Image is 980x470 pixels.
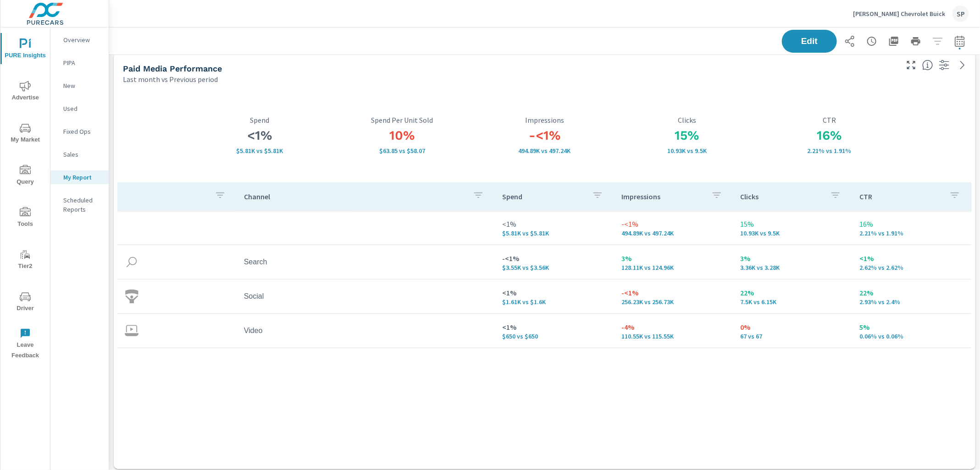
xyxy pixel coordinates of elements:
[621,192,704,201] p: Impressions
[502,230,607,237] p: $5,810 vs $5,807
[188,147,331,154] p: $5,810 vs $5,807
[50,193,109,216] div: Scheduled Reports
[123,64,222,73] h5: Paid Media Performance
[951,32,969,50] button: Select Date Range
[502,192,585,201] p: Spend
[859,219,964,230] p: 16%
[473,128,616,143] h3: -<1%
[904,58,919,72] button: Make Fullscreen
[50,79,109,93] div: New
[3,165,47,187] span: Query
[621,287,726,298] p: -<1%
[63,104,101,113] p: Used
[125,255,138,269] img: icon-search.svg
[922,60,933,71] span: Understand performance metrics over the selected time range.
[621,253,726,264] p: 3%
[3,123,47,145] span: My Market
[621,333,726,340] p: 110,547 vs 115,553
[758,116,901,124] p: CTR
[841,32,859,50] button: Share Report
[244,192,465,201] p: Channel
[3,249,47,272] span: Tier2
[125,290,138,303] img: icon-social.svg
[63,196,101,214] p: Scheduled Reports
[50,170,109,184] div: My Report
[50,125,109,138] div: Fixed Ops
[885,32,903,50] button: "Export Report to PDF"
[502,322,607,333] p: <1%
[123,74,218,85] p: Last month vs Previous period
[125,324,138,338] img: icon-video.svg
[502,287,607,298] p: <1%
[758,128,901,143] h3: 16%
[859,264,964,271] p: 2.62% vs 2.62%
[616,128,759,143] h3: 15%
[502,264,607,271] p: $3,554 vs $3,555
[791,37,828,45] span: Edit
[63,58,101,67] p: PIPA
[621,230,726,237] p: 494,886 vs 497,241
[237,285,495,308] td: Social
[782,30,837,53] button: Edit
[331,128,474,143] h3: 10%
[3,328,47,361] span: Leave Feedback
[0,27,50,365] div: nav menu
[502,219,607,230] p: <1%
[63,81,101,90] p: New
[63,150,101,159] p: Sales
[502,333,607,340] p: $650 vs $650
[188,116,331,124] p: Spend
[616,116,759,124] p: Clicks
[741,253,845,264] p: 3%
[741,230,845,237] p: 10,932 vs 9,496
[63,173,101,182] p: My Report
[621,264,726,271] p: 128,114 vs 124,955
[237,251,495,273] td: Search
[952,5,969,22] div: SP
[621,298,726,306] p: 256,225 vs 256,733
[859,230,964,237] p: 2.21% vs 1.91%
[859,253,964,264] p: <1%
[50,33,109,47] div: Overview
[616,147,759,154] p: 10,932 vs 9,496
[63,127,101,136] p: Fixed Ops
[3,207,47,230] span: Tools
[188,128,331,143] h3: <1%
[3,81,47,103] span: Advertise
[473,116,616,124] p: Impressions
[502,298,607,306] p: $1,607 vs $1,602
[859,333,964,340] p: 0.06% vs 0.06%
[859,287,964,298] p: 22%
[50,56,109,70] div: PIPA
[859,298,964,306] p: 2.93% vs 2.4%
[859,322,964,333] p: 5%
[741,219,845,230] p: 15%
[3,291,47,314] span: Driver
[741,264,845,271] p: 3,361 vs 3,275
[859,192,942,201] p: CTR
[502,253,607,264] p: -<1%
[741,333,845,340] p: 67 vs 67
[237,319,495,342] td: Video
[853,10,945,18] p: [PERSON_NAME] Chevrolet Buick
[331,116,474,124] p: Spend Per Unit Sold
[50,148,109,161] div: Sales
[621,219,726,230] p: -<1%
[741,287,845,298] p: 22%
[741,192,823,201] p: Clicks
[621,322,726,333] p: -4%
[758,147,901,154] p: 2.21% vs 1.91%
[331,147,474,154] p: $63.85 vs $58.07
[50,102,109,115] div: Used
[3,38,47,61] span: PURE Insights
[473,147,616,154] p: 494,886 vs 497,241
[955,58,970,72] a: See more details in report
[741,322,845,333] p: 0%
[63,35,101,44] p: Overview
[741,298,845,306] p: 7,504 vs 6,154
[907,32,925,50] button: Print Report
